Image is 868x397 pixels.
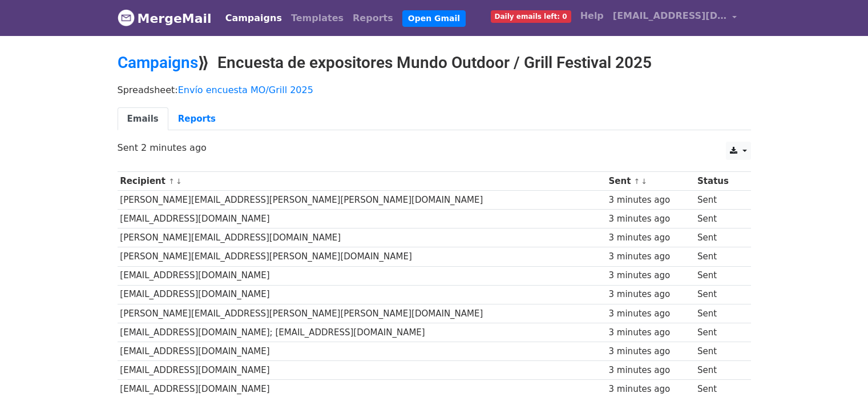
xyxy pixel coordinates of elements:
div: 3 minutes ago [609,231,692,244]
td: Sent [695,323,743,342]
a: Emails [118,107,168,131]
a: Campaigns [221,7,286,30]
div: 3 minutes ago [609,212,692,226]
div: 3 minutes ago [609,383,692,396]
td: [EMAIL_ADDRESS][DOMAIN_NAME] [118,342,606,360]
td: [PERSON_NAME][EMAIL_ADDRESS][PERSON_NAME][DOMAIN_NAME] [118,247,606,266]
div: 3 minutes ago [609,194,692,207]
th: Sent [606,172,695,191]
td: [EMAIL_ADDRESS][DOMAIN_NAME] [118,285,606,304]
td: Sent [695,228,743,247]
td: [EMAIL_ADDRESS][DOMAIN_NAME]; [EMAIL_ADDRESS][DOMAIN_NAME] [118,323,606,342]
div: 3 minutes ago [609,288,692,301]
a: Templates [286,7,348,30]
div: 3 minutes ago [609,269,692,282]
a: Reports [348,7,398,30]
td: [EMAIL_ADDRESS][DOMAIN_NAME] [118,361,606,380]
div: 3 minutes ago [609,250,692,263]
p: Sent 2 minutes ago [118,142,751,154]
td: Sent [695,266,743,285]
a: Reports [168,107,225,131]
td: Sent [695,191,743,210]
span: [EMAIL_ADDRESS][DOMAIN_NAME] [613,9,727,23]
td: Sent [695,342,743,360]
td: Sent [695,361,743,380]
div: 3 minutes ago [609,364,692,377]
a: Envío encuesta MO/Grill 2025 [178,85,313,95]
div: 3 minutes ago [609,307,692,320]
a: [EMAIL_ADDRESS][DOMAIN_NAME] [608,5,742,31]
img: MergeMail logo [118,9,135,26]
td: Sent [695,304,743,323]
a: Open Gmail [402,10,466,27]
th: Recipient [118,172,606,191]
a: MergeMail [118,6,212,30]
td: [PERSON_NAME][EMAIL_ADDRESS][PERSON_NAME][PERSON_NAME][DOMAIN_NAME] [118,304,606,323]
a: Daily emails left: 0 [486,5,576,27]
p: Spreadsheet: [118,84,751,96]
h2: ⟫ Encuesta de expositores Mundo Outdoor / Grill Festival 2025 [118,53,751,73]
span: Daily emails left: 0 [491,10,571,23]
a: Help [576,5,608,27]
td: [EMAIL_ADDRESS][DOMAIN_NAME] [118,266,606,285]
a: ↓ [176,177,182,186]
td: Sent [695,285,743,304]
td: [EMAIL_ADDRESS][DOMAIN_NAME] [118,210,606,228]
td: Sent [695,247,743,266]
div: 3 minutes ago [609,345,692,358]
th: Status [695,172,743,191]
a: ↑ [634,177,640,186]
td: Sent [695,210,743,228]
a: ↓ [641,177,647,186]
td: [PERSON_NAME][EMAIL_ADDRESS][PERSON_NAME][PERSON_NAME][DOMAIN_NAME] [118,191,606,210]
a: ↑ [168,177,175,186]
div: 3 minutes ago [609,326,692,339]
td: [PERSON_NAME][EMAIL_ADDRESS][DOMAIN_NAME] [118,228,606,247]
a: Campaigns [118,53,198,72]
